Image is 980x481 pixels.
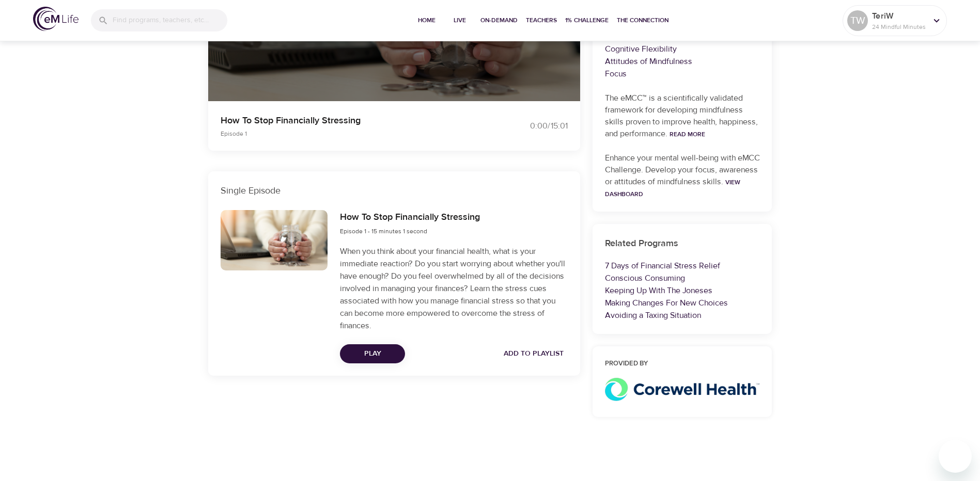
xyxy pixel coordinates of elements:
[447,15,472,26] span: Live
[605,178,740,198] a: View Dashboard
[340,344,405,363] button: Play
[605,55,760,68] p: Attitudes of Mindfulness
[526,15,557,26] span: Teachers
[480,15,518,26] span: On-Demand
[605,273,685,283] a: Conscious Consuming
[565,15,609,26] span: 1% Challenge
[33,7,79,31] img: logo
[605,378,760,401] img: Corewell%20Health.png
[605,152,760,200] p: Enhance your mental well-being with eMCC Challenge. Develop your focus, awareness or attitudes of...
[221,129,478,138] p: Episode 1
[605,359,760,370] h6: Provided by
[340,210,480,225] h6: How To Stop Financially Stressing
[221,114,478,127] p: How To Stop Financially Stressing
[872,10,927,22] p: TeriW
[340,245,567,332] p: When you think about your financial health, what is your immediate reaction? Do you start worryin...
[617,15,668,26] span: The Connection
[939,440,972,473] iframe: Button to launch messaging window
[113,9,227,31] input: Find programs, teachers, etc...
[605,298,728,308] a: Making Changes For New Choices
[221,184,568,198] p: Single Episode
[605,310,701,320] a: Avoiding a Taxing Situation
[605,43,760,55] p: Cognitive Flexibility
[414,15,439,26] span: Home
[605,261,720,271] a: 7 Days of Financial Stress Relief
[605,92,760,140] p: The eMCC™ is a scientifically validated framework for developing mindfulness skills proven to imp...
[504,347,564,360] span: Add to Playlist
[340,227,427,235] span: Episode 1 - 15 minutes 1 second
[872,22,927,31] p: 24 Mindful Minutes
[670,130,705,138] a: Read More
[500,344,568,363] button: Add to Playlist
[348,347,397,360] span: Play
[847,10,868,31] div: TW
[605,285,712,296] a: Keeping Up With The Joneses
[605,236,760,251] h6: Related Programs
[605,68,760,80] p: Focus
[490,120,568,132] div: 0:00 / 15:01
